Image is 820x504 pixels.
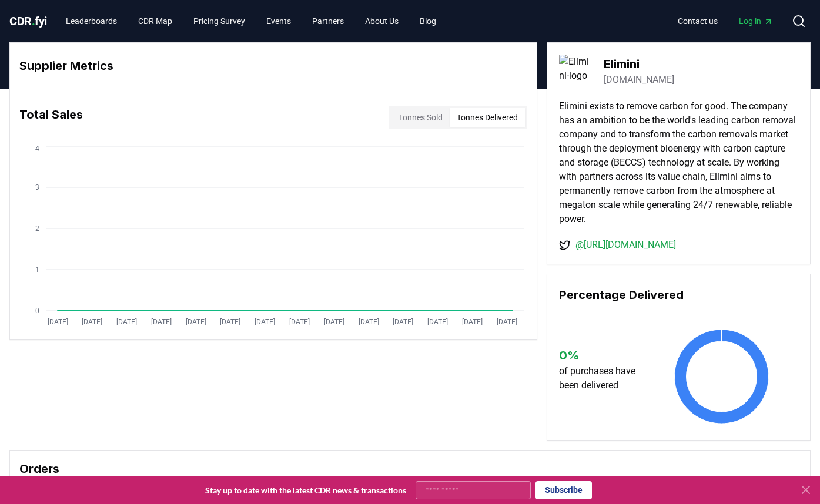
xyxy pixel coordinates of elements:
tspan: 4 [35,145,39,153]
tspan: [DATE] [497,318,517,326]
h3: Orders [19,460,801,478]
a: Partners [303,11,353,32]
nav: Main [56,11,446,32]
h3: Percentage Delivered [559,286,798,304]
tspan: 1 [35,266,39,274]
a: @[URL][DOMAIN_NAME] [575,238,676,252]
h3: Elimini [604,55,674,73]
a: Leaderboards [56,11,126,32]
tspan: [DATE] [324,318,344,326]
p: of purchases have been delivered [559,364,647,392]
tspan: [DATE] [359,318,379,326]
button: Tonnes Delivered [450,108,525,127]
a: Blog [410,11,446,32]
a: Events [257,11,300,32]
tspan: [DATE] [116,318,137,326]
a: Pricing Survey [184,11,255,32]
tspan: [DATE] [186,318,206,326]
tspan: 2 [35,224,39,233]
nav: Main [668,11,782,32]
a: About Us [356,11,408,32]
h3: Supplier Metrics [19,57,527,75]
tspan: 3 [35,183,39,191]
tspan: 0 [35,307,39,315]
h3: 0 % [559,347,647,364]
tspan: [DATE] [289,318,310,326]
button: Tonnes Sold [391,108,450,127]
tspan: [DATE] [82,318,102,326]
tspan: [DATE] [220,318,240,326]
tspan: [DATE] [151,318,172,326]
tspan: [DATE] [255,318,275,326]
a: CDR.fyi [9,13,47,29]
tspan: [DATE] [48,318,68,326]
a: [DOMAIN_NAME] [604,73,674,87]
span: Log in [739,15,773,27]
a: CDR Map [129,11,182,32]
p: Elimini exists to remove carbon for good. The company has an ambition to be the world's leading c... [559,99,798,226]
a: Contact us [668,11,727,32]
span: CDR fyi [9,14,47,28]
tspan: [DATE] [462,318,483,326]
a: Log in [729,11,782,32]
tspan: [DATE] [427,318,448,326]
span: . [32,14,35,28]
tspan: [DATE] [393,318,413,326]
h3: Total Sales [19,106,83,129]
img: Elimini-logo [559,55,592,88]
